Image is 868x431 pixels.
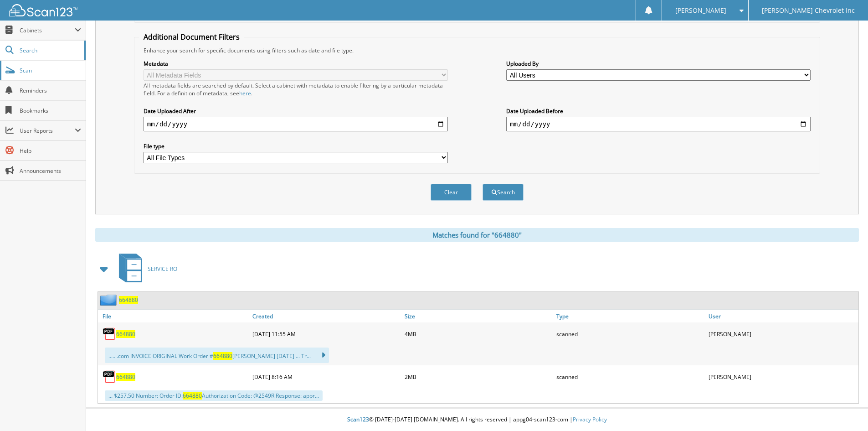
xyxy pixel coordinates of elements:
a: Size [402,310,555,322]
a: SERVICE RO [113,251,177,287]
label: Uploaded By [506,60,811,68]
div: Enhance your search for specific documents using filters such as date and file type. [139,47,815,54]
div: © [DATE]-[DATE] [DOMAIN_NAME]. All rights reserved | appg04-scan123-com | [86,409,868,431]
span: Scan123 [347,415,369,423]
span: Announcements [20,167,81,175]
img: scan123-logo-white.svg [9,4,77,16]
a: Created [250,310,402,322]
label: Date Uploaded Before [506,107,811,115]
span: [PERSON_NAME] [675,8,726,13]
span: Scan [20,67,81,74]
div: [DATE] 8:16 AM [250,368,402,386]
img: folder2.png [100,294,119,306]
label: File type [144,142,448,150]
div: scanned [554,368,706,386]
a: File [98,310,250,322]
div: ..... .com INVOICE ORIGINAL Work Order # [PERSON_NAME] [DATE] ... Tr... [105,348,329,363]
div: [DATE] 11:55 AM [250,325,402,343]
a: 664880 [116,330,135,338]
span: 664880 [213,352,232,360]
input: end [506,117,811,131]
div: [PERSON_NAME] [706,368,858,386]
span: Help [20,147,81,155]
label: Date Uploaded After [144,107,448,115]
span: Search [20,47,80,54]
span: User Reports [20,127,75,135]
span: [PERSON_NAME] Chevrolet Inc [762,8,855,13]
a: here [239,89,251,97]
span: Bookmarks [20,107,81,114]
a: 664880 [116,373,135,381]
img: PDF.png [103,327,116,341]
div: 4MB [402,325,555,343]
label: Metadata [144,60,448,68]
input: start [144,117,448,131]
legend: Additional Document Filters [139,32,244,42]
button: Search [483,184,524,201]
div: Matches found for "664880" [95,228,859,242]
div: 2MB [402,368,555,386]
div: [PERSON_NAME] [706,325,858,343]
span: SERVICE RO [148,265,177,273]
a: Privacy Policy [573,415,607,423]
span: Reminders [20,87,81,94]
a: Type [554,310,706,322]
span: Cabinets [20,26,75,34]
div: scanned [554,325,706,343]
div: ... $257.50 Number: Order ID: Authorization Code: @2549R Response: appr... [105,390,323,401]
a: 664880 [119,296,138,304]
iframe: Chat Widget [822,387,868,431]
button: Clear [431,184,472,201]
img: PDF.png [103,370,116,384]
span: 664880 [183,392,202,400]
div: All metadata fields are searched by default. Select a cabinet with metadata to enable filtering b... [144,82,448,97]
a: User [706,310,858,322]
